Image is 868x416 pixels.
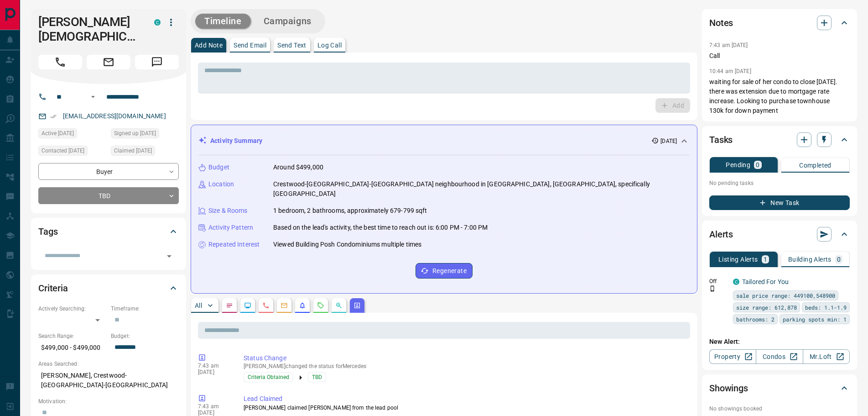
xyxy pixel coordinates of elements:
p: 10:44 am [DATE] [709,68,751,74]
button: Timeline [195,14,251,29]
a: [EMAIL_ADDRESS][DOMAIN_NAME] [63,112,166,120]
p: Location [208,179,234,189]
p: 7:43 am [DATE] [709,42,748,48]
p: Send Email [234,42,266,48]
p: Based on the lead's activity, the best time to reach out is: 6:00 PM - 7:00 PM [273,223,488,232]
span: Message [135,55,179,69]
p: Off [709,277,728,285]
div: Wed Aug 27 2025 [38,146,106,158]
a: Mr.Loft [803,349,850,364]
p: Timeframe: [111,305,179,313]
button: Open [88,91,99,102]
button: Campaigns [255,14,321,29]
span: TBD [312,373,322,382]
div: Fri Dec 08 2017 [111,128,179,141]
div: Notes [709,12,850,34]
p: Completed [799,162,832,169]
p: New Alert: [709,337,850,347]
span: Signed up [DATE] [114,129,156,138]
span: beds: 1.1-1.9 [805,303,847,312]
p: Activity Pattern [208,223,253,232]
p: All [195,302,202,309]
div: Buyer [38,163,179,180]
svg: Email Verified [50,113,57,120]
h2: Alerts [709,227,733,242]
h2: Tags [38,224,57,239]
div: Showings [709,377,850,399]
p: Areas Searched: [38,360,179,368]
p: Log Call [317,42,342,48]
h2: Showings [709,381,748,395]
p: [PERSON_NAME], Crestwood-[GEOGRAPHIC_DATA]-[GEOGRAPHIC_DATA] [38,368,179,393]
p: Actively Searching: [38,305,106,313]
p: Repeated Interest [208,240,260,249]
span: Active [DATE] [42,129,74,138]
span: Claimed [DATE] [114,146,152,155]
p: 7:43 am [198,363,230,369]
p: Budget: [111,332,179,340]
p: Building Alerts [788,256,832,263]
svg: Push Notification Only [709,285,716,292]
div: Tue Aug 26 2025 [38,128,106,141]
a: Condos [756,349,803,364]
div: Alerts [709,223,850,245]
span: sale price range: 449100,548900 [736,291,835,300]
div: TBD [38,187,179,204]
svg: Agent Actions [353,302,361,309]
p: Listing Alerts [718,256,758,263]
span: parking spots min: 1 [783,315,847,324]
p: Search Range: [38,332,106,340]
p: No pending tasks [709,176,850,190]
svg: Requests [317,302,324,309]
div: condos.ca [154,19,161,26]
p: 0 [756,162,759,168]
p: Lead Claimed [244,394,686,404]
p: [PERSON_NAME] claimed [PERSON_NAME] from the lead pool [244,404,686,412]
p: 7:43 am [198,403,230,410]
p: Size & Rooms [208,206,248,216]
p: [DATE] [198,410,230,416]
p: Add Note [195,42,223,48]
p: waiting for sale of her condo to close [DATE]. there was extension due to mortgage rate increase.... [709,77,850,116]
button: Open [163,250,176,263]
p: Send Text [277,42,307,48]
h2: Notes [709,16,733,30]
div: Tasks [709,129,850,151]
span: Contacted [DATE] [42,146,84,155]
p: Call [709,51,850,61]
div: Activity Summary[DATE] [198,132,690,149]
h1: [PERSON_NAME][DEMOGRAPHIC_DATA] [38,15,140,44]
span: bathrooms: 2 [736,315,774,324]
p: [DATE] [660,137,677,145]
p: Budget [208,163,229,172]
p: 0 [837,256,841,263]
span: Call [38,55,82,69]
span: size range: 612,878 [736,303,797,312]
span: Email [87,55,130,69]
h2: Criteria [38,281,68,295]
p: Viewed Building Posh Condominiums multiple times [273,240,421,249]
p: [PERSON_NAME] changed the status for Mercedes [244,363,686,369]
p: Around $499,000 [273,163,323,172]
p: $499,000 - $499,000 [38,340,106,355]
div: condos.ca [733,279,739,285]
div: Wed Aug 27 2025 [111,146,179,158]
svg: Calls [262,302,270,309]
svg: Opportunities [335,302,343,309]
p: Activity Summary [210,136,262,146]
h2: Tasks [709,132,733,147]
p: 1 [764,256,767,263]
svg: Listing Alerts [299,302,306,309]
svg: Emails [281,302,288,309]
p: Crestwood-[GEOGRAPHIC_DATA]-[GEOGRAPHIC_DATA] neighbourhood in [GEOGRAPHIC_DATA], [GEOGRAPHIC_DAT... [273,179,690,199]
button: New Task [709,195,850,210]
button: Regenerate [416,263,473,279]
svg: Lead Browsing Activity [244,302,251,309]
span: Criteria Obtained [248,373,289,382]
a: Tailored For You [742,278,789,285]
div: Tags [38,221,179,242]
p: No showings booked [709,405,850,413]
svg: Notes [226,302,233,309]
p: Status Change [244,353,686,363]
a: Property [709,349,756,364]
